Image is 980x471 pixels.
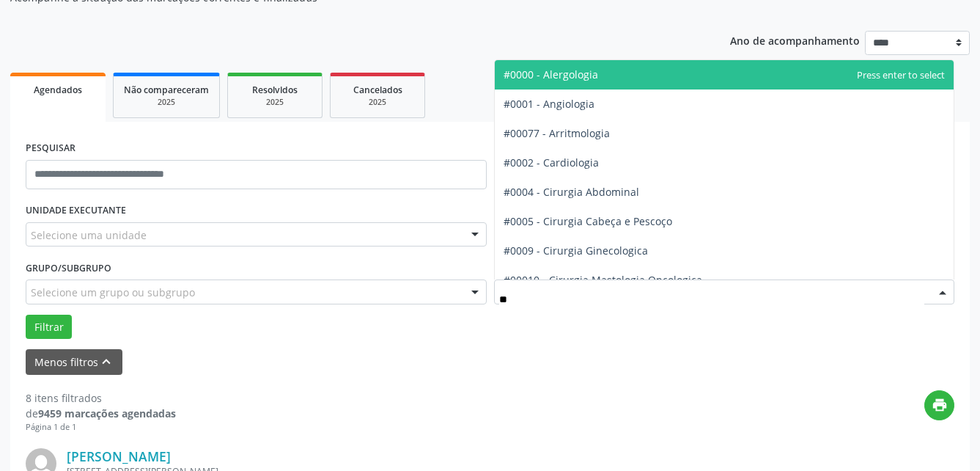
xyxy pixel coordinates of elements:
[504,97,594,111] span: #0001 - Angiologia
[924,390,954,420] button: print
[31,227,147,243] span: Selecione uma unidade
[504,126,610,140] span: #00077 - Arritmologia
[504,214,672,228] span: #0005 - Cirurgia Cabeça e Pescoço
[504,273,702,287] span: #00010 - Cirurgia Mastologia Oncologica
[124,97,209,108] div: 2025
[341,97,414,108] div: 2025
[26,349,122,375] button: Menos filtroskeyboard_arrow_up
[504,244,648,258] span: #0009 - Cirurgia Ginecologica
[26,390,176,406] div: 8 itens filtrados
[26,257,111,280] label: Grupo/Subgrupo
[353,84,402,96] span: Cancelados
[932,397,948,413] i: print
[252,84,298,96] span: Resolvidos
[238,97,312,108] div: 2025
[730,31,860,49] p: Ano de acompanhamento
[504,185,639,199] span: #0004 - Cirurgia Abdominal
[504,156,599,169] span: #0002 - Cardiologia
[26,200,126,222] label: UNIDADE EXECUTANTE
[38,406,176,420] strong: 9459 marcações agendadas
[26,315,72,340] button: Filtrar
[124,84,209,96] span: Não compareceram
[504,67,598,81] span: #0000 - Alergologia
[67,448,171,464] a: [PERSON_NAME]
[34,84,82,96] span: Agendados
[26,406,176,421] div: de
[31,285,195,300] span: Selecione um grupo ou subgrupo
[26,421,176,434] div: Página 1 de 1
[98,354,114,370] i: keyboard_arrow_up
[26,137,75,160] label: PESQUISAR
